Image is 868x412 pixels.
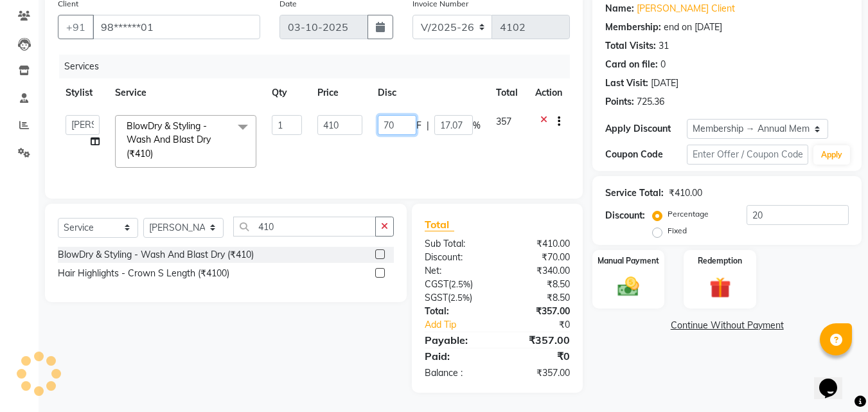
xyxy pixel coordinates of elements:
th: Qty [264,78,310,107]
span: CGST [425,278,448,290]
span: | [427,119,429,132]
div: ₹0 [497,348,580,364]
div: ₹8.50 [497,291,580,305]
label: Redemption [698,255,742,267]
button: +91 [58,15,94,39]
div: 725.36 [637,95,664,109]
button: Apply [813,145,850,165]
div: Coupon Code [605,148,686,161]
div: Card on file: [605,58,658,71]
div: ₹357.00 [497,366,580,380]
div: Hair Highlights - Crown S Length (₹4100) [58,267,229,280]
div: Services [59,55,580,78]
div: end on [DATE] [664,21,722,34]
div: [DATE] [651,76,678,90]
span: 357 [496,116,511,127]
div: ₹410.00 [497,237,580,251]
div: Total Visits: [605,39,656,53]
div: Last Visit: [605,76,648,90]
div: Sub Total: [415,237,497,251]
a: Continue Without Payment [595,319,859,332]
div: ₹357.00 [497,332,580,348]
div: Balance : [415,366,497,380]
th: Total [488,78,527,107]
div: Apply Discount [605,122,686,136]
div: BlowDry & Styling - Wash And Blast Dry (₹410) [58,248,254,262]
input: Search by Name/Mobile/Email/Code [93,15,260,39]
span: SGST [425,292,448,303]
th: Disc [370,78,488,107]
th: Stylist [58,78,107,107]
div: Service Total: [605,186,664,200]
a: x [153,148,159,159]
div: Paid: [415,348,497,364]
div: Points: [605,95,634,109]
iframe: chat widget [814,361,855,399]
div: ₹357.00 [497,305,580,318]
div: Discount: [605,209,645,222]
span: 2.5% [451,279,470,289]
a: Add Tip [415,318,511,332]
a: [PERSON_NAME] Client [637,2,735,15]
span: F [416,119,421,132]
img: _cash.svg [611,274,646,299]
div: ₹8.50 [497,278,580,291]
div: 31 [659,39,669,53]
input: Search or Scan [233,217,376,237]
span: BlowDry & Styling - Wash And Blast Dry (₹410) [127,120,211,159]
img: _gift.svg [703,274,738,301]
span: Total [425,218,454,231]
div: Discount: [415,251,497,264]
div: Membership: [605,21,661,34]
div: Net: [415,264,497,278]
th: Service [107,78,264,107]
label: Manual Payment [598,255,659,267]
div: ₹340.00 [497,264,580,278]
div: ( ) [415,291,497,305]
span: 2.5% [450,292,470,303]
div: ( ) [415,278,497,291]
div: ₹410.00 [669,186,702,200]
div: ₹70.00 [497,251,580,264]
div: 0 [660,58,666,71]
th: Action [527,78,570,107]
span: % [473,119,481,132]
div: Payable: [415,332,497,348]
div: Total: [415,305,497,318]
label: Percentage [668,208,709,220]
label: Fixed [668,225,687,237]
div: ₹0 [511,318,580,332]
div: Name: [605,2,634,15]
input: Enter Offer / Coupon Code [687,145,808,165]
th: Price [310,78,369,107]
